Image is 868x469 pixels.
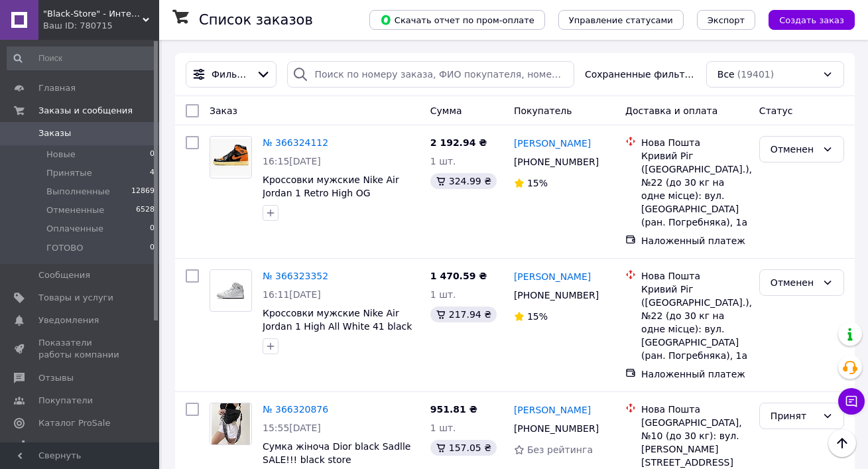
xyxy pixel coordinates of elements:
[769,10,855,30] button: Создать заказ
[199,12,313,28] h1: Список заказов
[46,186,110,198] span: Выполненные
[7,46,156,70] input: Поиск
[514,423,599,434] span: [PHONE_NUMBER]
[514,403,591,417] a: [PERSON_NAME]
[46,242,84,254] span: ГОТОВО
[263,423,321,433] span: 15:55[DATE]
[430,271,487,281] span: 1 470.59 ₴
[263,308,412,345] a: Кроссовки мужские Nike Air Jordan 1 High All White 41 black store
[759,105,793,116] span: Статус
[38,440,88,452] span: Аналитика
[779,15,844,25] span: Создать заказ
[430,306,497,322] div: 217.94 ₴
[263,441,410,465] a: Сумка жіноча Dior black Sadlle SALE!!! black store
[263,174,399,212] a: Кроссовки мужские Nike Air Jordan 1 Retro High OG "Black/Orange" black store
[430,156,456,167] span: 1 шт.
[38,269,90,281] span: Сообщения
[717,68,735,81] span: Все
[641,149,749,229] div: Кривий Ріг ([GEOGRAPHIC_DATA].), №22 (до 30 кг на одне місце): вул. [GEOGRAPHIC_DATA] (ран. Погре...
[514,105,572,116] span: Покупатель
[150,242,155,254] span: 0
[38,314,99,326] span: Уведомления
[136,204,155,216] span: 6528
[527,444,593,455] span: Без рейтинга
[263,137,328,148] a: № 366324112
[641,403,749,416] div: Нова Пошта
[210,105,237,116] span: Заказ
[210,403,252,445] a: Фото товару
[430,404,477,415] span: 951.81 ₴
[212,403,251,444] img: Фото товару
[771,142,817,157] div: Отменен
[212,68,251,81] span: Фильтры
[38,372,74,384] span: Отзывы
[641,234,749,247] div: Наложенный платеж
[585,68,696,81] span: Сохраненные фильтры:
[150,223,155,235] span: 0
[380,14,534,26] span: Скачать отчет по пром-оплате
[210,139,251,175] img: Фото товару
[38,82,76,94] span: Главная
[38,337,123,361] span: Показатели работы компании
[430,105,462,116] span: Сумма
[514,270,591,283] a: [PERSON_NAME]
[38,105,133,117] span: Заказы и сообщения
[263,289,321,300] span: 16:11[DATE]
[287,61,574,88] input: Поиск по номеру заказа, ФИО покупателя, номеру телефона, Email, номеру накладной
[641,368,749,381] div: Наложенный платеж
[771,409,817,423] div: Принят
[131,186,155,198] span: 12869
[263,156,321,167] span: 16:15[DATE]
[430,289,456,300] span: 1 шт.
[263,404,328,415] a: № 366320876
[641,136,749,149] div: Нова Пошта
[755,14,855,25] a: Создать заказ
[43,8,143,20] span: "Black-Store" - Интернет-магазин
[514,290,599,301] span: [PHONE_NUMBER]
[641,416,749,469] div: [GEOGRAPHIC_DATA], №10 (до 30 кг): вул. [PERSON_NAME][STREET_ADDRESS]
[38,395,93,407] span: Покупатели
[527,178,548,188] span: 15%
[430,173,497,189] div: 324.99 ₴
[771,275,817,290] div: Отменен
[430,440,497,456] div: 157.05 ₴
[737,69,774,80] span: (19401)
[216,270,247,311] img: Фото товару
[697,10,755,30] button: Экспорт
[641,283,749,362] div: Кривий Ріг ([GEOGRAPHIC_DATA].), №22 (до 30 кг на одне місце): вул. [GEOGRAPHIC_DATA] (ран. Погре...
[625,105,717,116] span: Доставка и оплата
[150,167,155,179] span: 4
[514,137,591,150] a: [PERSON_NAME]
[46,223,103,235] span: Оплаченные
[369,10,545,30] button: Скачать отчет по пром-оплате
[263,271,328,281] a: № 366323352
[210,269,252,312] a: Фото товару
[38,292,113,304] span: Товары и услуги
[527,311,548,322] span: 15%
[641,269,749,283] div: Нова Пошта
[150,149,155,161] span: 0
[569,15,673,25] span: Управление статусами
[558,10,684,30] button: Управление статусами
[46,204,104,216] span: Отмененные
[43,20,159,32] div: Ваш ID: 780715
[828,429,856,457] button: Наверх
[514,157,599,167] span: [PHONE_NUMBER]
[430,423,456,433] span: 1 шт.
[38,417,110,429] span: Каталог ProSale
[838,388,865,415] button: Чат с покупателем
[38,127,71,139] span: Заказы
[46,149,76,161] span: Новые
[708,15,745,25] span: Экспорт
[210,136,252,178] a: Фото товару
[46,167,92,179] span: Принятые
[430,137,487,148] span: 2 192.94 ₴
